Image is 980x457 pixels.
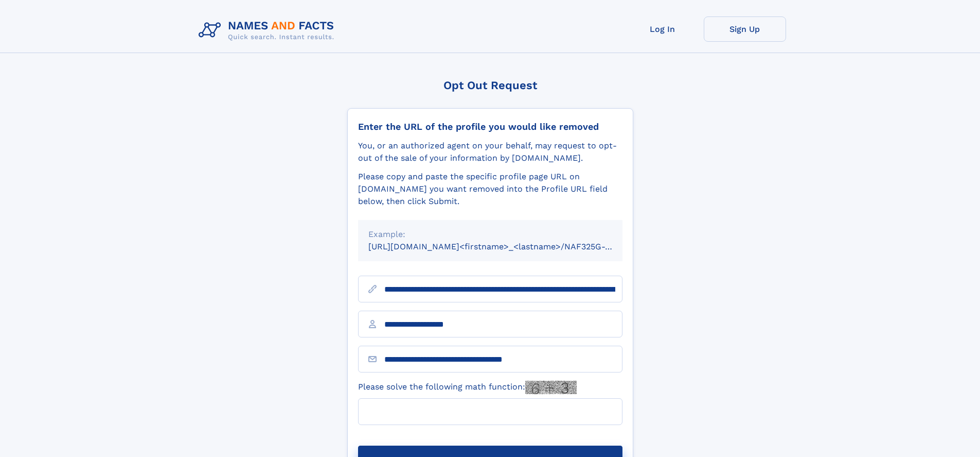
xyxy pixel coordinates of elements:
[358,140,622,164] div: You, or an authorized agent on your behalf, may request to opt-out of the sale of your informatio...
[368,242,642,251] small: [URL][DOMAIN_NAME]<firstname>_<lastname>/NAF325G-xxxxxxxx
[358,121,622,132] div: Enter the URL of the profile you would like removed
[358,171,622,208] div: Please copy and paste the specific profile page URL on [DOMAIN_NAME] you want removed into the Pr...
[358,381,577,394] label: Please solve the following math function:
[347,79,633,92] div: Opt Out Request
[194,16,343,44] img: Logo Names and Facts
[704,16,786,42] a: Sign Up
[368,228,612,241] div: Example:
[621,16,704,42] a: Log In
